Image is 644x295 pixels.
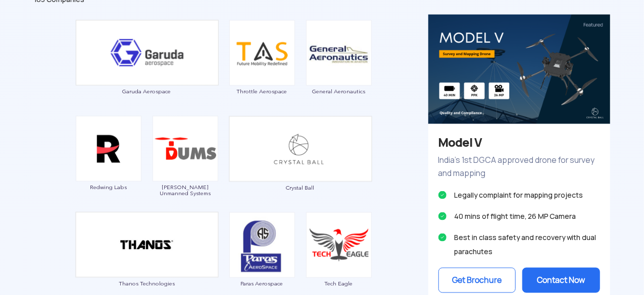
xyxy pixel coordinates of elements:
[229,185,372,191] span: Crystal Ball
[306,212,372,278] img: ic_techeagle.png
[306,280,372,286] span: Tech Eagle
[229,47,295,94] a: Throttle Aerospace
[306,47,372,94] a: General Aeronautics
[306,240,372,286] a: Tech Eagle
[153,116,218,182] img: ic_daksha.png
[522,268,600,293] button: Contact Now
[152,184,219,196] span: [PERSON_NAME] Unmanned Systems
[428,15,610,124] img: bg_eco_crystal.png
[229,212,295,278] img: ic_paras.png
[438,134,600,151] h3: Model V
[229,116,372,182] img: ic_crystalball_double.png
[438,268,516,293] button: Get Brochure
[229,144,372,191] a: Crystal Ball
[306,20,372,86] img: ic_general.png
[438,230,600,259] li: Best in class safety and recovery with dual parachutes
[229,88,295,94] span: Throttle Aerospace
[438,188,600,202] li: Legally complaint for mapping projects
[75,240,219,287] a: Thanos Technologies
[152,144,219,196] a: [PERSON_NAME] Unmanned Systems
[438,209,600,223] li: 40 mins of flight time, 26 MP Camera
[229,240,295,286] a: Paras Aerospace
[75,20,219,86] img: ic_garuda_eco.png
[75,144,142,190] a: Redwing Labs
[438,154,600,180] p: India’s 1st DGCA approved drone for survey and mapping
[75,184,142,190] span: Redwing Labs
[229,280,295,286] span: Paras Aerospace
[76,116,141,182] img: ic_redwinglabs.png
[75,88,219,94] span: Garuda Aerospace
[306,88,372,94] span: General Aeronautics
[75,280,219,286] span: Thanos Technologies
[75,47,219,94] a: Garuda Aerospace
[75,212,219,278] img: ic_thanos_double.png
[229,20,295,86] img: ic_throttle.png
